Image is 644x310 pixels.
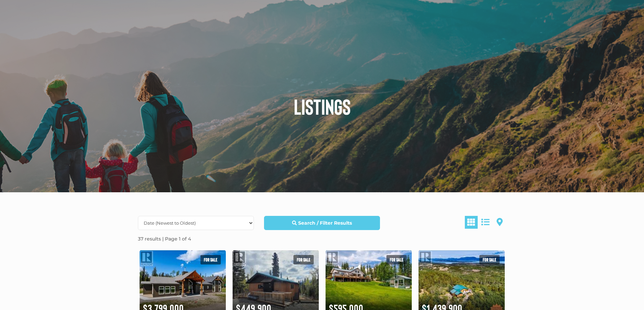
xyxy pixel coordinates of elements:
span: For sale [479,255,500,264]
a: Search / Filter Results [264,216,380,230]
strong: Search / Filter Results [298,220,352,226]
span: For sale [293,255,314,264]
span: For sale [386,255,407,264]
h1: Listings [133,91,511,121]
strong: 37 results | Page 1 of 4 [138,236,191,242]
span: For sale [200,255,221,264]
